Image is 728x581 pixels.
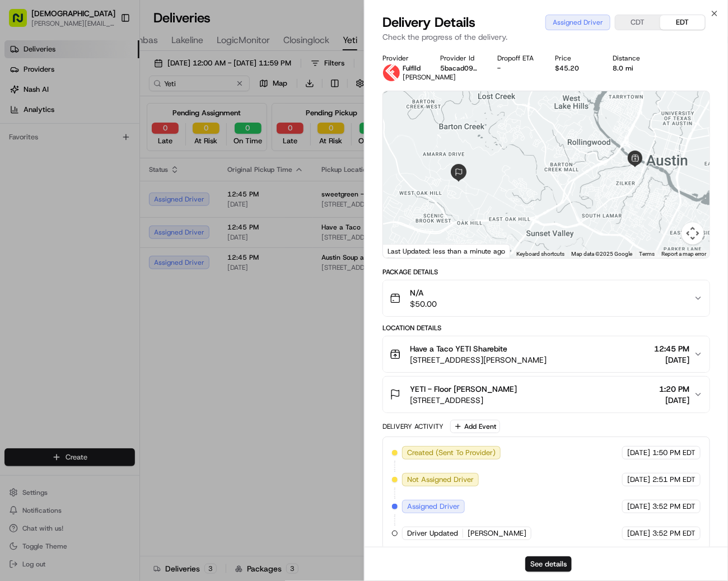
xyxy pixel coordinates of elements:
[661,251,706,257] a: Report a map error
[407,475,474,485] span: Not Assigned Driver
[571,251,632,257] span: Map data ©2025 Google
[410,354,547,366] span: [STREET_ADDRESS][PERSON_NAME]
[410,343,507,354] span: Have a Taco YETI Sharebite
[383,244,510,258] div: Last Updated: less than a minute ago
[403,73,456,82] span: [PERSON_NAME]
[382,31,710,43] p: Check the progress of the delivery.
[410,287,437,298] span: N/A
[22,162,86,173] span: Knowledge Base
[29,72,185,83] input: Clear
[190,110,204,123] button: Start new chat
[652,448,696,458] span: 1:50 PM EDT
[386,243,423,258] a: Open this area in Google Maps (opens a new window)
[407,502,460,512] span: Assigned Driver
[516,250,564,258] button: Keyboard shortcuts
[615,15,660,30] button: CDT
[627,448,650,458] span: [DATE]
[106,162,180,173] span: API Documentation
[386,243,423,258] img: Google
[38,118,142,126] div: We're available if you need us!
[11,163,20,172] div: 📗
[468,528,526,538] span: [PERSON_NAME]
[382,268,710,277] div: Package Details
[639,251,655,257] a: Terms
[410,383,517,395] span: YETI - Floor [PERSON_NAME]
[410,298,437,310] span: $50.00
[383,280,710,316] button: N/A$50.00
[38,106,184,118] div: Start new chat
[652,528,696,538] span: 3:52 PM EDT
[627,528,650,538] span: [DATE]
[403,64,421,73] span: Fulflld
[659,383,689,395] span: 1:20 PM
[627,502,650,512] span: [DATE]
[382,324,710,332] div: Location Details
[556,54,595,63] div: Price
[11,44,204,62] p: Welcome 👋
[382,422,444,431] div: Delivery Activity
[383,377,710,413] button: YETI - Floor [PERSON_NAME][STREET_ADDRESS]1:20 PM[DATE]
[382,13,475,31] span: Delivery Details
[682,222,704,245] button: Map camera controls
[11,11,34,33] img: Nash
[498,54,538,63] div: Dropoff ETA
[627,475,650,485] span: [DATE]
[660,15,705,30] button: EDT
[7,157,90,177] a: 📗Knowledge Base
[440,54,480,63] div: Provider Id
[498,64,538,73] div: -
[11,106,31,126] img: 1736555255976-a54dd68f-1ca7-489b-9aae-adbdc363a1c4
[410,395,517,406] span: [STREET_ADDRESS]
[95,163,104,172] div: 💻
[525,556,572,572] button: See details
[652,475,696,485] span: 2:51 PM EDT
[407,528,458,538] span: Driver Updated
[450,420,500,433] button: Add Event
[79,189,136,198] a: Powered byPylon
[440,64,480,73] button: 5bacad09-f784-133f-feb0-9b2fb2807538
[382,54,422,63] div: Provider
[382,64,400,82] img: profile_Fulflld_OnFleet_Thistle_SF.png
[90,157,184,177] a: 💻API Documentation
[556,64,595,73] div: $45.20
[383,336,710,372] button: Have a Taco YETI Sharebite[STREET_ADDRESS][PERSON_NAME]12:45 PM[DATE]
[654,354,689,366] span: [DATE]
[613,54,652,63] div: Distance
[654,343,689,354] span: 12:45 PM
[613,64,652,73] div: 8.0 mi
[407,448,496,458] span: Created (Sent To Provider)
[659,395,689,406] span: [DATE]
[111,189,136,198] span: Pylon
[652,502,696,512] span: 3:52 PM EDT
